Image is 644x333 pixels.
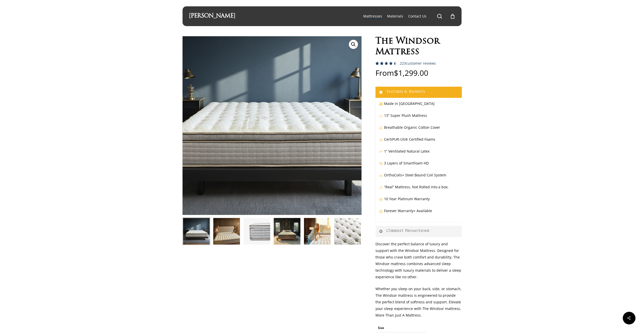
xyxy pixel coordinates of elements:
p: Made in [GEOGRAPHIC_DATA] [379,100,458,112]
a: View full-screen image gallery [349,40,358,49]
a: Features & Benefits [375,87,462,98]
span: Rated out of 5 based on customer ratings [375,62,395,86]
a: Cart [450,13,455,19]
img: Windsor-Side-Profile-HD-Closeup [243,217,271,245]
h1: The Windsor Mattress [375,36,462,58]
img: Windsor In Studio [183,217,210,245]
bdi: 1,299.00 [394,68,428,78]
span: Materials [387,14,403,18]
a: Current Promotions [375,226,462,237]
span: Mattresses [363,14,382,18]
img: Windsor-Condo-Shoot-Joane-and-eric feel the plush pillow top. [213,217,240,245]
p: Whether you sleep on your back, side, or stomach, The Windsor mattress is engineered to provide t... [375,286,462,324]
a: 223customer reviews [400,61,436,65]
p: “Real” Mattress, Not Rolled into a box. [379,184,458,196]
p: From [375,69,462,87]
p: OrthoCoils+ Steel Bound Coil System [379,172,458,184]
p: Discover the perfect balance of luxury and support with the Windsor Mattress. Designed for those ... [375,241,462,286]
p: Forever Warranty+ Available [379,208,458,219]
a: [PERSON_NAME] [189,13,235,19]
img: Windsor In NH Manor [273,217,301,245]
a: Materials [387,14,403,19]
p: Breathable Organic Cotton Cover [379,124,458,136]
nav: Main Menu [360,6,455,26]
span: 223 [375,62,384,70]
p: 13” Super Plush Mattress [379,112,458,124]
p: 3 Layers of SmartFoam HD [379,160,458,172]
div: Rated 4.59 out of 5 [375,62,397,65]
a: Contact Us [408,14,426,19]
p: 10 Year Platinum Warranty [379,196,458,208]
p: CertiPUR-US® Certified Foams [379,136,458,148]
span: $ [394,68,398,78]
span: 223 [400,61,406,66]
a: Mattresses [363,14,382,19]
p: 1” Ventilated Natural Latex [379,148,458,160]
span: Contact Us [408,14,426,18]
label: Size [378,326,384,330]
